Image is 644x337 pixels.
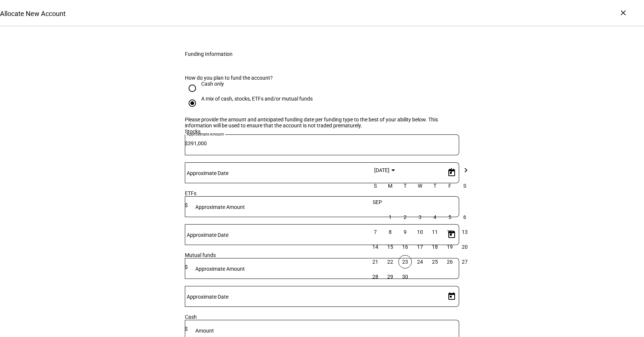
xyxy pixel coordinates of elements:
[368,239,383,254] button: September 14, 2025
[374,183,377,189] span: S
[443,240,457,254] span: 19
[368,254,383,269] button: September 21, 2025
[427,210,442,225] button: September 4, 2025
[427,254,442,269] button: September 25, 2025
[427,239,442,254] button: September 18, 2025
[457,254,472,269] button: September 27, 2025
[413,225,427,239] span: 10
[442,254,457,269] button: September 26, 2025
[398,225,412,239] span: 9
[442,210,457,225] button: September 5, 2025
[383,210,397,224] span: 1
[428,255,442,268] span: 25
[369,225,382,239] span: 7
[398,240,412,254] span: 16
[443,255,457,268] span: 26
[413,240,427,254] span: 17
[413,254,427,269] button: September 24, 2025
[413,225,427,239] button: September 10, 2025
[413,239,427,254] button: September 17, 2025
[457,225,472,239] button: September 13, 2025
[383,240,397,254] span: 15
[398,254,413,269] button: September 23, 2025
[463,183,466,189] span: S
[428,210,442,224] span: 4
[383,225,397,239] span: 8
[369,255,382,268] span: 21
[428,240,442,254] span: 18
[413,210,427,225] button: September 3, 2025
[433,183,436,189] span: T
[388,183,392,189] span: M
[443,225,457,239] span: 12
[398,210,413,225] button: September 2, 2025
[383,239,398,254] button: September 15, 2025
[458,255,471,268] span: 27
[448,183,451,189] span: F
[398,239,413,254] button: September 16, 2025
[428,225,442,239] span: 11
[369,240,382,254] span: 14
[427,225,442,239] button: September 11, 2025
[457,239,472,254] button: September 20, 2025
[458,225,471,239] span: 13
[398,225,413,239] button: September 9, 2025
[383,255,397,268] span: 22
[404,183,407,189] span: T
[383,254,398,269] button: September 22, 2025
[368,269,383,284] button: September 28, 2025
[398,270,412,283] span: 30
[383,270,397,283] span: 29
[398,210,412,224] span: 2
[374,167,389,173] span: [DATE]
[368,225,383,239] button: September 7, 2025
[368,195,472,210] td: SEP
[398,269,413,284] button: September 30, 2025
[458,163,473,178] button: Next month
[457,210,472,225] button: September 6, 2025
[369,270,382,283] span: 28
[443,210,457,224] span: 5
[398,255,412,268] span: 23
[413,255,427,268] span: 24
[442,225,457,239] button: September 12, 2025
[442,239,457,254] button: September 19, 2025
[443,163,458,178] button: Previous month
[413,210,427,224] span: 3
[458,210,471,224] span: 6
[370,163,400,178] button: Choose month and year
[458,240,471,254] span: 20
[418,183,422,189] span: W
[383,269,398,284] button: September 29, 2025
[383,210,398,225] button: September 1, 2025
[383,225,398,239] button: September 8, 2025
